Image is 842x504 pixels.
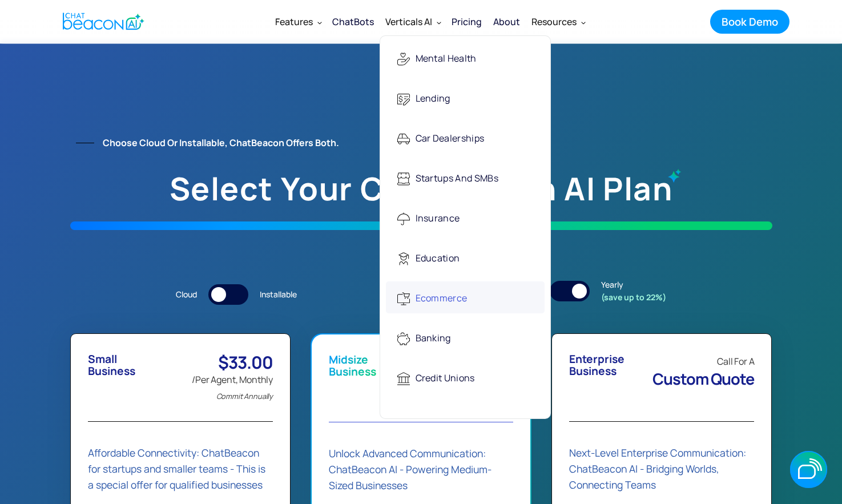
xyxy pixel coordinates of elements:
strong: (save up to 22%) [601,292,666,303]
a: Book Demo [710,10,789,34]
a: Startups and SMBs [386,162,545,193]
strong: Unlock Advanced Communication: ChatBeacon AI - Powering Medium-Sized Businesses [329,446,491,492]
div: Affordable Connectivity: ChatBeacon for startups and smaller teams - This is a special offer for ... [88,445,273,493]
img: Dropdown [317,20,322,25]
img: Dropdown [581,20,586,25]
div: Yearly [601,279,666,303]
div: Credit Unions [416,367,475,390]
div: Ecommerce [416,287,468,311]
a: Banking [386,321,545,353]
div: Verticals AI [380,8,446,35]
div: Features [275,14,313,30]
h1: Select your ChatBeacon AI plan [70,174,772,204]
div: ChatBots [332,14,374,30]
strong: Choose Cloud or Installable, ChatBeacon offers both. [103,136,339,149]
div: Call For A [652,353,754,369]
div: Lending [416,87,450,111]
a: Insurance [386,201,545,233]
div: $33.00 [192,353,273,372]
div: Book Demo [722,14,778,29]
div: Banking [416,327,451,350]
a: home [53,7,151,35]
img: ChatBeacon AI [667,168,683,184]
a: Car Dealerships [386,122,545,154]
div: Next-Level Enterprise Communication: ChatBeacon AI - Bridging Worlds, Connecting Teams [569,445,755,493]
a: Education [386,241,545,273]
nav: Verticals AI [380,35,551,419]
div: /Per Agent, Monthly [192,372,273,404]
div: Resources [531,14,577,30]
div: Enterprise Business [569,353,625,377]
div: Midsize Business [329,354,376,378]
div: Cloud [176,288,197,301]
div: About [493,14,520,30]
div: Mental Health [416,47,477,71]
div: Car Dealerships [416,127,485,151]
div: Education [416,247,460,271]
a: About [488,7,526,37]
div: Verticals AI [385,14,432,30]
a: Pricing [446,8,488,35]
div: Pricing [452,14,482,30]
a: ChatBots [327,7,380,37]
div: Features [269,8,327,35]
a: Ecommerce [386,281,545,313]
div: Installable [260,288,297,301]
div: Insurance [416,207,460,231]
div: Small Business [88,353,135,377]
span: Custom Quote [652,368,754,389]
a: Credit Unions [386,361,545,393]
div: Startups and SMBs [416,167,498,191]
div: Resources [526,8,590,35]
img: Dropdown [437,20,441,25]
a: Mental Health [386,42,545,74]
em: Commit Annually [216,391,273,401]
a: Lending [386,82,545,114]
